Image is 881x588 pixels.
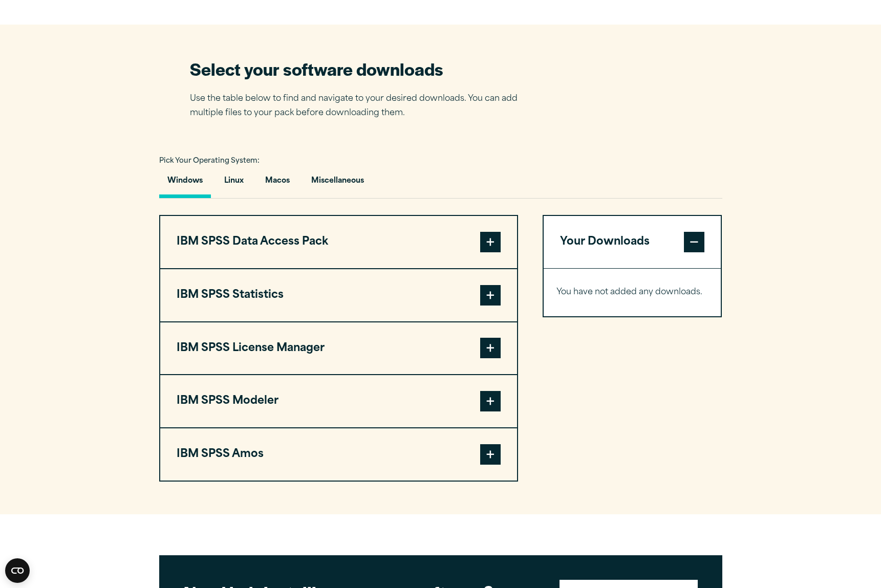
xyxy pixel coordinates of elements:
[160,375,517,427] button: IBM SPSS Modeler
[5,558,30,583] button: Open CMP widget
[159,158,260,164] span: Pick Your Operating System:
[160,269,517,321] button: IBM SPSS Statistics
[544,216,721,268] button: Your Downloads
[160,216,517,268] button: IBM SPSS Data Access Pack
[257,169,298,198] button: Macos
[160,428,517,481] button: IBM SPSS Amos
[160,322,517,375] button: IBM SPSS License Manager
[190,92,533,121] p: Use the table below to find and navigate to your desired downloads. You can add multiple files to...
[556,285,708,300] p: You have not added any downloads.
[190,57,533,80] h2: Select your software downloads
[216,169,252,198] button: Linux
[544,268,721,316] div: Your Downloads
[303,169,372,198] button: Miscellaneous
[159,169,211,198] button: Windows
